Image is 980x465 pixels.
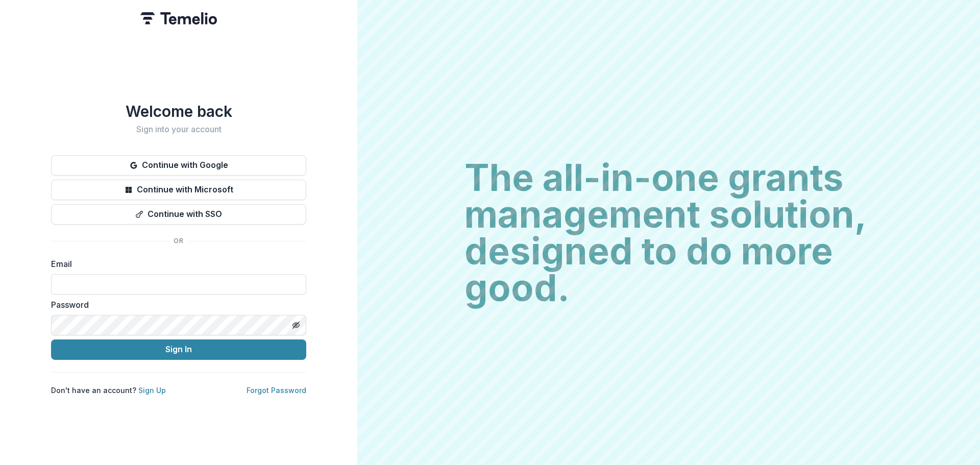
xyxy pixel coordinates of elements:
h1: Welcome back [51,102,306,120]
label: Password [51,299,300,311]
button: Sign In [51,339,306,360]
button: Continue with Google [51,155,306,176]
label: Email [51,258,300,270]
button: Toggle password visibility [288,317,304,333]
button: Continue with SSO [51,204,306,225]
a: Forgot Password [247,386,306,395]
img: Temelio [140,12,217,25]
a: Sign Up [138,386,166,395]
button: Continue with Microsoft [51,180,306,200]
p: Don't have an account? [51,385,166,396]
h2: Sign into your account [51,125,306,134]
